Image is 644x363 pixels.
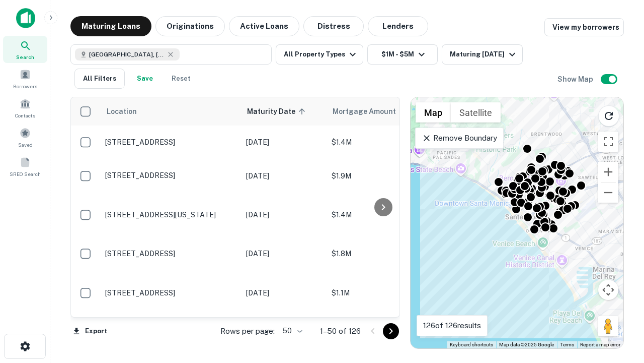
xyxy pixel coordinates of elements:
p: 1–50 of 126 [320,325,361,337]
button: Zoom in [598,162,618,182]
img: capitalize-icon.png [16,8,35,28]
button: Save your search to get updates of matches that match your search criteria. [129,69,161,89]
a: Open this area in Google Maps (opens a new window) [413,335,446,348]
span: Saved [18,141,33,149]
button: Reload search area [598,105,619,127]
th: Location [100,97,241,126]
p: Remove Boundary [422,132,497,144]
a: Saved [3,124,47,151]
p: [DATE] [246,137,321,148]
span: SREO Search [10,170,41,178]
p: [DATE] [246,209,321,220]
button: Export [70,324,110,339]
button: Distress [303,16,364,36]
p: [STREET_ADDRESS][US_STATE] [105,210,236,219]
span: [GEOGRAPHIC_DATA], [GEOGRAPHIC_DATA], [GEOGRAPHIC_DATA] [89,50,165,59]
a: Contacts [3,94,47,122]
a: View my borrowers [544,18,624,36]
span: Location [106,105,137,117]
img: Google [413,335,446,348]
p: Rows per page: [220,325,275,337]
span: Maturity Date [247,105,308,117]
button: Map camera controls [598,280,618,300]
p: [STREET_ADDRESS] [105,249,236,258]
p: [STREET_ADDRESS] [105,171,236,180]
th: Mortgage Amount [327,97,437,126]
button: Show street map [416,102,451,123]
a: Borrowers [3,65,47,92]
button: Maturing Loans [70,16,151,36]
a: SREO Search [3,153,47,180]
span: Map data ©2025 Google [499,342,554,347]
button: Maturing [DATE] [442,44,523,65]
button: Active Loans [229,16,299,36]
div: Maturing [DATE] [450,48,518,60]
div: 50 [279,324,304,338]
button: All Filters [74,69,125,89]
button: Go to next page [383,323,399,339]
p: 126 of 126 results [423,320,481,332]
iframe: Chat Widget [594,282,644,331]
p: $1.8M [332,248,432,259]
a: Search [3,36,47,63]
a: Terms (opens in new tab) [560,342,574,347]
button: $1M - $5M [367,44,438,65]
p: [DATE] [246,248,321,259]
button: Toggle fullscreen view [598,132,618,152]
button: Reset [165,69,197,89]
button: Keyboard shortcuts [450,341,493,348]
p: [STREET_ADDRESS] [105,138,236,147]
button: Originations [155,16,225,36]
p: $1.4M [332,209,432,220]
span: Mortgage Amount [333,105,409,117]
button: All Property Types [276,44,363,65]
p: $1.9M [332,170,432,181]
button: [GEOGRAPHIC_DATA], [GEOGRAPHIC_DATA], [GEOGRAPHIC_DATA] [70,44,272,65]
h6: Show Map [557,74,595,85]
span: Search [16,53,34,61]
th: Maturity Date [241,97,327,126]
button: Zoom out [598,183,618,203]
span: Contacts [15,111,35,119]
p: [STREET_ADDRESS] [105,288,236,297]
button: Lenders [368,16,428,36]
button: Show satellite imagery [451,102,501,123]
p: [DATE] [246,287,321,298]
a: Report a map error [580,342,620,347]
p: [DATE] [246,170,321,181]
p: $1.1M [332,287,432,298]
p: $1.4M [332,137,432,148]
div: 0 0 [411,97,623,348]
span: Borrowers [13,82,37,90]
